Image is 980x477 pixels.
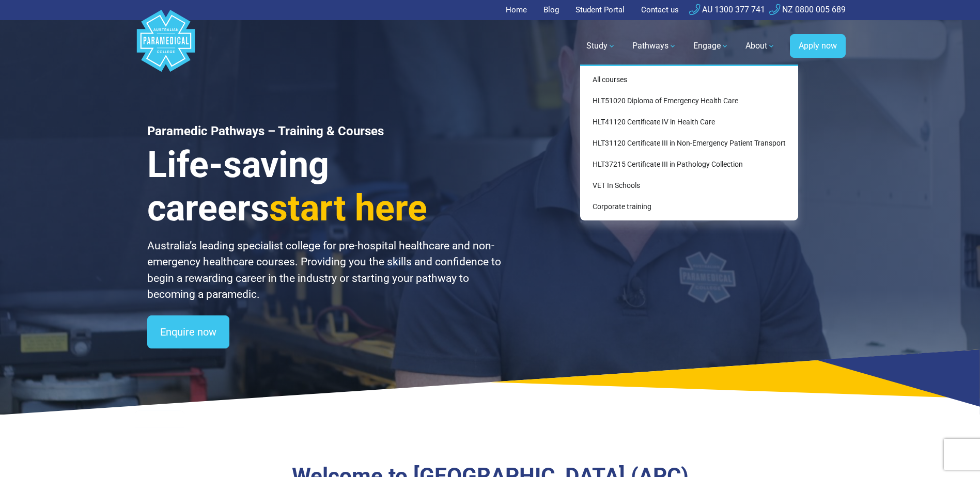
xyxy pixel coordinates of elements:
[584,197,794,216] a: Corporate training
[584,134,794,153] a: HLT31120 Certificate III in Non-Emergency Patient Transport
[147,315,229,348] a: Enquire now
[626,31,683,60] a: Pathways
[580,31,622,60] a: Study
[584,70,794,89] a: All courses
[584,113,794,132] a: HLT41120 Certificate IV in Health Care
[147,143,503,230] h3: Life-saving careers
[769,5,846,14] a: NZ 0800 005 689
[584,176,794,195] a: VET In Schools
[584,155,794,174] a: HLT37215 Certificate III in Pathology Collection
[135,20,197,72] a: Australian Paramedical College
[580,65,798,220] div: Study
[739,31,782,60] a: About
[147,124,503,139] h1: Paramedic Pathways – Training & Courses
[790,34,846,58] a: Apply now
[147,238,503,303] p: Australia’s leading specialist college for pre-hospital healthcare and non-emergency healthcare c...
[269,187,427,229] span: start here
[584,91,794,110] a: HLT51020 Diploma of Emergency Health Care
[687,31,735,60] a: Engage
[689,5,765,14] a: AU 1300 377 741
